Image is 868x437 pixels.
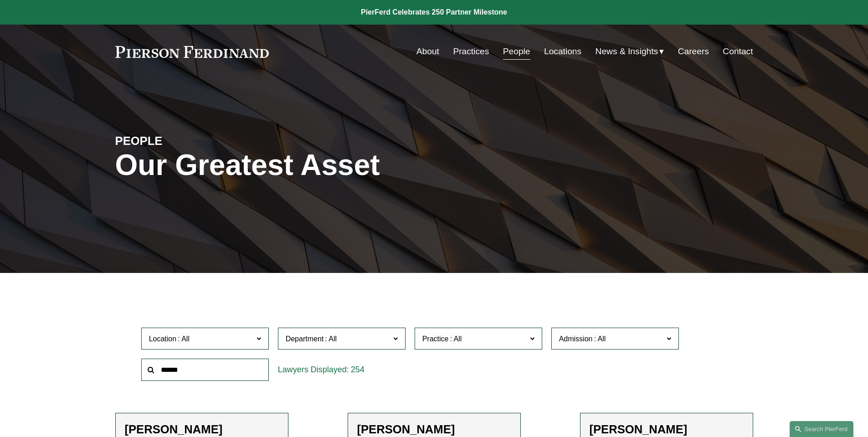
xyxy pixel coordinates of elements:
a: Contact [723,43,753,60]
h4: PEOPLE [115,134,275,148]
span: 254 [351,365,365,374]
span: News & Insights [596,44,658,60]
h2: [PERSON_NAME] [590,422,744,437]
span: Department [286,335,324,343]
a: About [416,43,439,60]
h2: [PERSON_NAME] [125,422,279,437]
a: Practices [453,43,489,60]
a: Search this site [790,421,853,437]
span: Location [149,335,177,343]
a: folder dropdown [596,43,664,60]
span: Practice [422,335,449,343]
a: Careers [678,43,709,60]
h1: Our Greatest Asset [115,149,540,182]
span: Admission [559,335,593,343]
h2: [PERSON_NAME] [357,422,511,437]
a: Locations [544,43,581,60]
a: People [503,43,530,60]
